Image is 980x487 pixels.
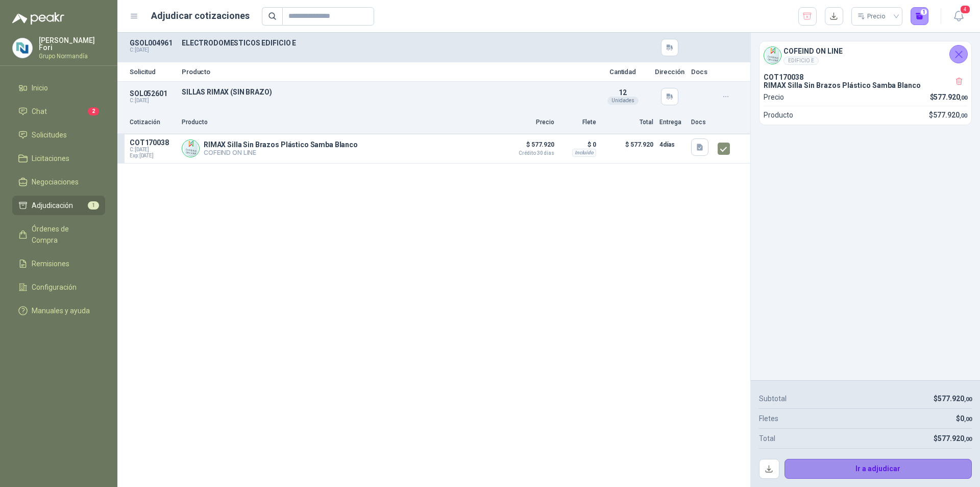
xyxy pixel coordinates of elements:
[12,149,105,168] a: Licitaciones
[659,118,685,127] p: Entrega
[32,200,73,211] span: Adjudicación
[32,223,95,246] span: Órdenes de Compra
[764,109,793,121] p: Producto
[12,219,105,250] a: Órdenes de Compra
[956,413,972,424] p: $
[607,97,639,105] div: Unidades
[602,118,653,127] p: Total
[12,172,105,192] a: Negociaciones
[691,118,712,127] p: Docs
[32,129,67,141] span: Solicitudes
[759,41,971,69] div: Company LogoCOFEIND ON LINEEDIFICIO E
[130,118,176,127] p: Cotización
[934,393,972,404] p: $
[934,93,967,101] span: 577.920
[934,433,972,444] p: $
[204,141,358,149] p: RIMAX Silla Sin Brazos Plástico Samba Blanco
[12,12,64,25] img: Logo peakr
[130,47,176,53] p: C: [DATE]
[182,39,591,47] p: ELECTRODOMESTICOS EDIFICIO E
[130,147,176,153] span: C: [DATE]
[759,393,787,404] p: Subtotal
[964,436,972,443] span: ,00
[32,82,48,94] span: Inicio
[602,138,653,159] p: $ 577.920
[949,7,968,26] button: 4
[32,176,79,188] span: Negociaciones
[572,149,596,157] div: Incluido
[130,153,176,159] span: Exp: [DATE]
[938,434,972,443] span: 577.920
[764,91,784,103] p: Precio
[503,151,554,156] span: Crédito 30 días
[182,68,591,75] p: Producto
[960,95,967,101] span: ,00
[12,196,105,215] a: Adjudicación1
[13,38,32,58] img: Company Logo
[12,277,105,297] a: Configuración
[654,68,685,75] p: Dirección
[32,153,69,164] span: Licitaciones
[182,88,591,96] p: SILLAS RIMAX (SIN BRAZO)
[933,111,967,119] span: 577.920
[12,125,105,145] a: Solicitudes
[130,68,176,75] p: Solicitud
[964,396,972,403] span: ,00
[32,282,77,293] span: Configuración
[560,138,596,151] p: $ 0
[659,138,685,151] p: 4 días
[130,98,176,104] p: C: [DATE]
[764,73,967,81] p: COT170038
[949,45,968,63] button: Cerrar
[39,37,105,51] p: [PERSON_NAME] Fori
[930,91,968,103] p: $
[785,459,972,479] button: Ir a adjudicar
[619,88,627,97] span: 12
[12,254,105,273] a: Remisiones
[929,109,967,121] p: $
[130,138,176,147] p: COT170038
[12,301,105,320] a: Manuales y ayuda
[32,258,69,269] span: Remisiones
[759,413,778,424] p: Fletes
[960,5,971,14] span: 4
[32,305,90,316] span: Manuales y ayuda
[12,78,105,98] a: Inicio
[88,107,99,115] span: 2
[759,433,775,444] p: Total
[32,106,47,117] span: Chat
[182,118,497,127] p: Producto
[960,112,967,119] span: ,00
[783,45,843,57] h4: COFEIND ON LINE
[130,39,176,47] p: GSOL004961
[960,414,972,423] span: 0
[691,68,712,75] p: Docs
[857,9,887,24] div: Precio
[88,201,99,210] span: 1
[938,395,972,403] span: 577.920
[39,53,105,59] p: Grupo Normandía
[783,57,819,65] div: EDIFICIO E
[130,89,176,98] p: SOL052601
[560,118,596,127] p: Flete
[503,118,554,127] p: Precio
[764,47,781,64] img: Company Logo
[964,416,972,423] span: ,00
[182,140,199,157] img: Company Logo
[151,9,250,23] h1: Adjudicar cotizaciones
[204,149,358,156] p: COFEIND ON LINE
[911,7,929,26] button: 1
[764,81,967,89] p: RIMAX Silla Sin Brazos Plástico Samba Blanco
[503,138,554,156] p: $ 577.920
[12,102,105,121] a: Chat2
[597,68,648,75] p: Cantidad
